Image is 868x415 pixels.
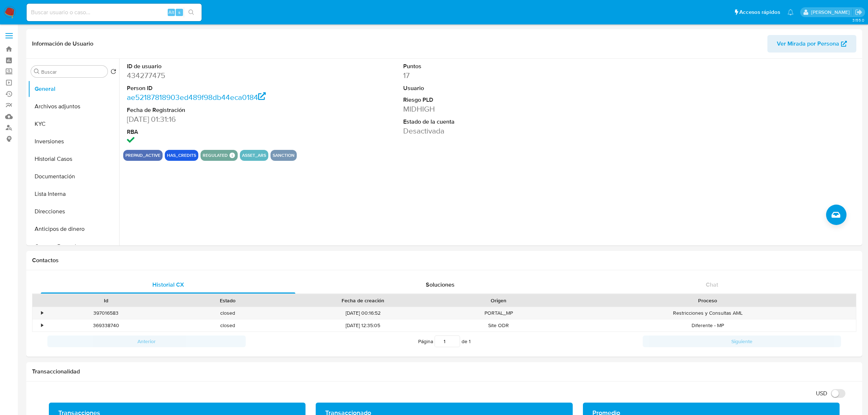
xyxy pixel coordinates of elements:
[203,154,228,157] button: regulated
[127,128,304,136] dt: RBA
[28,168,119,185] button: Documentación
[152,280,184,289] span: Historial CX
[739,8,780,16] span: Accesos rápidos
[28,203,119,220] button: Direcciones
[28,185,119,203] button: Lista Interna
[787,9,794,15] a: Notificaciones
[28,133,119,150] button: Inversiones
[403,126,580,136] dd: Desactivada
[127,106,304,114] dt: Fecha de Registración
[242,154,266,157] button: asset_ars
[45,307,167,319] div: 397016583
[127,62,304,70] dt: ID de usuario
[28,80,119,98] button: General
[273,154,295,157] button: sanction
[293,297,433,304] div: Fecha de creación
[777,35,839,53] span: Ver Mirada por Persona
[32,40,93,47] h1: Información de Usuario
[127,70,304,81] dd: 434277475
[167,154,196,157] button: has_credits
[564,297,851,304] div: Proceso
[767,35,856,53] button: Ver Mirada por Persona
[168,9,174,16] span: Alt
[125,154,160,157] button: prepaid_active
[184,7,199,18] button: search-icon
[426,280,455,289] span: Soluciones
[403,62,580,70] dt: Puntos
[45,319,167,331] div: 369338740
[28,238,119,255] button: Cuentas Bancarias
[32,368,856,375] h1: Transaccionalidad
[403,118,580,126] dt: Estado de la cuenta
[127,92,266,102] a: ae52187818903ed489f98db44eca0184
[559,319,856,331] div: Diferente - MP
[403,70,580,81] dd: 17
[811,9,852,16] p: andres.vilosio@mercadolibre.com
[127,84,304,92] dt: Person ID
[438,307,559,319] div: PORTAL_MP
[167,319,288,331] div: closed
[28,98,119,115] button: Archivos adjuntos
[167,307,288,319] div: closed
[855,8,863,16] a: Salir
[27,8,202,17] input: Buscar usuario o caso...
[34,69,40,74] button: Buscar
[403,104,580,114] dd: MIDHIGH
[288,307,438,319] div: [DATE] 00:16:52
[41,69,105,75] input: Buscar
[50,297,161,304] div: Id
[28,150,119,168] button: Historial Casos
[172,297,283,304] div: Estado
[127,114,304,124] dd: [DATE] 01:31:16
[559,307,856,319] div: Restricciones y Consultas AML
[403,96,580,104] dt: Riesgo PLD
[47,336,246,347] button: Anterior
[706,280,718,289] span: Chat
[178,9,180,16] span: s
[469,338,471,345] span: 1
[403,84,580,92] dt: Usuario
[438,319,559,331] div: Site ODR
[41,310,43,317] div: •
[110,69,116,77] button: Volver al orden por defecto
[41,322,43,329] div: •
[28,220,119,238] button: Anticipos de dinero
[643,336,841,347] button: Siguiente
[418,336,471,347] span: Página de
[288,319,438,331] div: [DATE] 12:35:05
[32,257,856,264] h1: Contactos
[28,115,119,133] button: KYC
[443,297,554,304] div: Origen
